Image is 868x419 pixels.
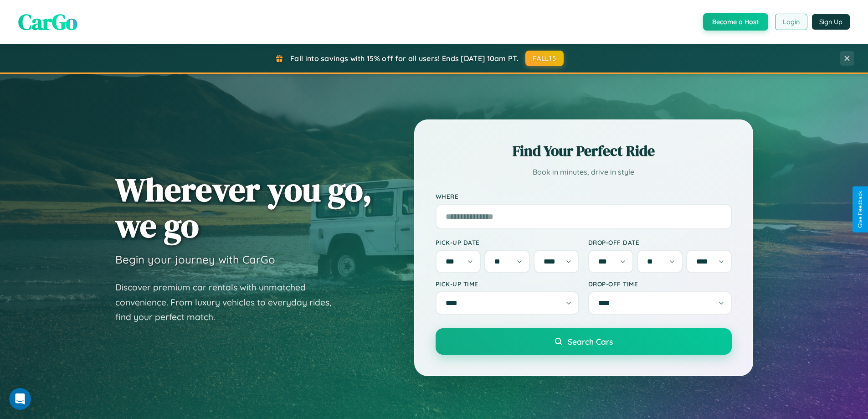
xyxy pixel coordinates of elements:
button: Become a Host [703,13,768,31]
p: Book in minutes, drive in style [436,166,732,179]
label: Pick-up Time [436,280,579,288]
iframe: Intercom live chat [9,388,31,410]
span: Fall into savings with 15% off for all users! Ends [DATE] 10am PT. [290,54,519,63]
button: FALL15 [525,51,564,66]
button: Sign Up [812,14,850,30]
label: Drop-off Date [588,238,732,246]
h2: Find Your Perfect Ride [436,141,732,161]
h1: Wherever you go, we go [115,171,372,243]
label: Drop-off Time [588,280,732,288]
h3: Begin your journey with CarGo [115,253,275,266]
button: Search Cars [436,328,732,355]
span: CarGo [18,7,77,37]
label: Where [436,192,732,200]
p: Discover premium car rentals with unmatched convenience. From luxury vehicles to everyday rides, ... [115,280,343,325]
label: Pick-up Date [436,238,579,246]
span: Search Cars [568,336,613,347]
button: Login [775,14,807,30]
div: Give Feedback [857,191,863,228]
